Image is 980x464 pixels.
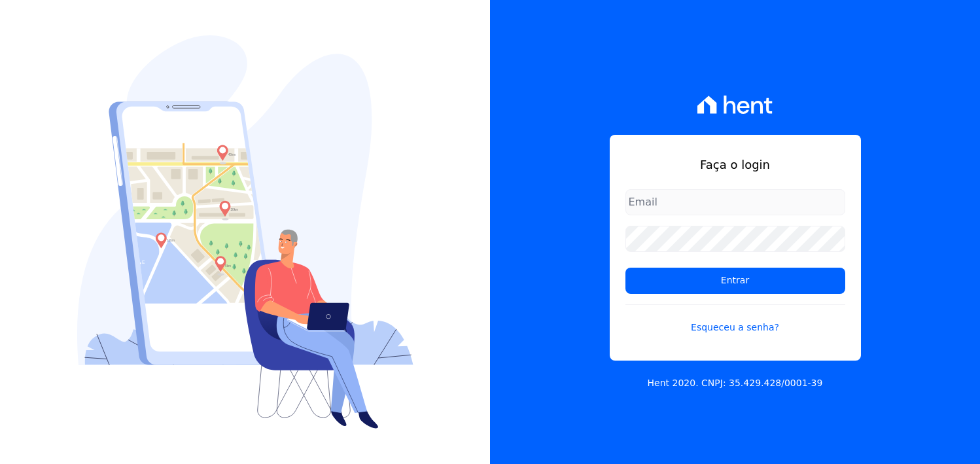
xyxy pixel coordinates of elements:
[625,189,845,215] input: Email
[648,376,823,390] p: Hent 2020. CNPJ: 35.429.428/0001-39
[625,156,845,173] h1: Faça o login
[77,35,413,429] img: Login
[625,268,845,294] input: Entrar
[625,304,845,334] a: Esqueceu a senha?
